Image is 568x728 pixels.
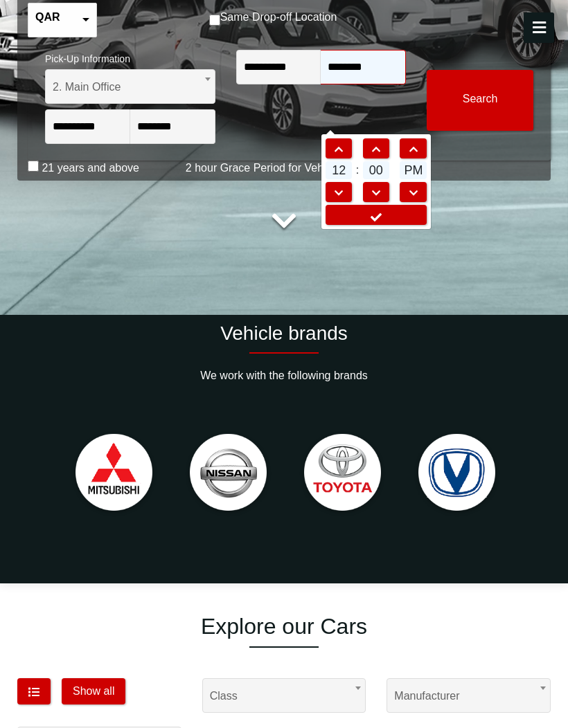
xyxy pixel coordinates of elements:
[220,10,337,24] label: Same Drop-off Location
[53,70,208,104] span: 2. Main Office
[400,161,427,179] span: PM
[35,10,60,24] label: QAR
[17,322,551,345] h2: Vehicle brands
[45,69,215,104] span: 2. Main Office
[64,424,164,524] img: Mitsubishi
[407,424,507,524] img: Changan
[178,424,278,524] img: Nissan
[292,424,393,524] img: Toyota
[42,161,139,175] label: 21 years and above
[353,160,362,181] td: :
[387,678,551,713] span: Manufacturer
[427,70,533,131] button: Modify Search
[45,44,215,69] span: Pick-Up Information
[326,161,352,179] span: 12
[17,367,551,384] p: We work with the following brands
[394,679,543,713] span: Manufacturer
[210,679,359,713] span: Class
[202,678,366,713] span: Class
[363,161,389,179] span: 00
[62,678,125,704] button: Show all
[17,160,551,176] p: 2 hour Grace Period for Vehicle Drop off
[17,613,551,639] h1: Explore our Cars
